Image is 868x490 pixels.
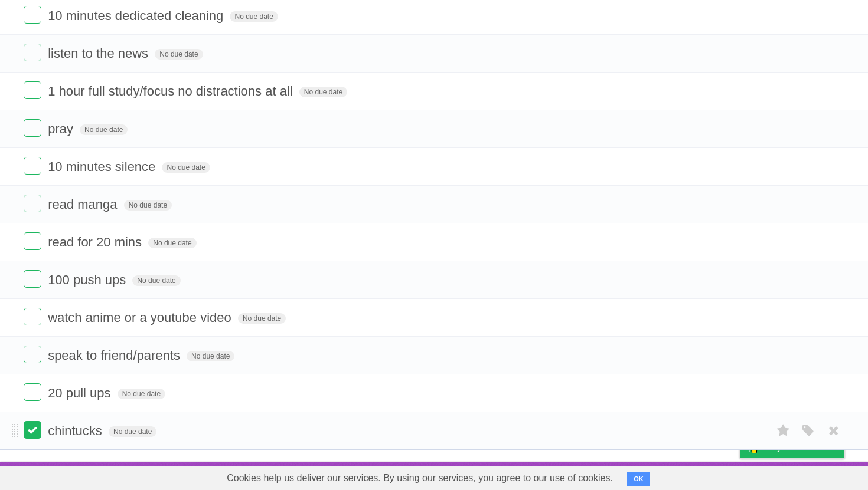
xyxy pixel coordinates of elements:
label: Done [24,6,41,24]
span: No due date [132,275,180,286]
label: Star task [772,421,795,440]
span: 100 push ups [48,272,129,287]
span: No due date [118,389,165,399]
a: Suggest a feature [770,465,844,487]
span: read manga [48,197,120,212]
label: Done [24,44,41,61]
span: No due date [230,11,278,22]
span: watch anime or a youtube video [48,310,234,325]
span: No due date [148,238,196,248]
span: Buy me a coffee [765,437,838,458]
span: No due date [187,351,234,361]
span: Cookies help us deliver our services. By using our services, you agree to our use of cookies. [215,466,625,490]
span: speak to friend/parents [48,348,183,363]
span: No due date [109,426,156,437]
span: 10 minutes silence [48,159,158,174]
span: read for 20 mins [48,235,145,249]
span: No due date [238,313,286,324]
label: Done [24,119,41,137]
label: Done [24,81,41,99]
label: Done [24,421,41,439]
label: Done [24,346,41,363]
span: 10 minutes dedicated cleaning [48,8,226,23]
a: Privacy [725,465,755,487]
button: OK [627,472,650,486]
label: Done [24,270,41,288]
label: Done [24,308,41,325]
span: No due date [299,87,347,97]
span: listen to the news [48,46,151,61]
span: No due date [80,124,128,135]
span: No due date [162,162,210,173]
span: 20 pull ups [48,386,113,400]
label: Done [24,195,41,212]
a: Developers [622,465,670,487]
span: No due date [124,200,172,211]
label: Done [24,157,41,175]
label: Done [24,232,41,250]
a: Terms [684,465,710,487]
span: 1 hour full study/focus no distractions at all [48,84,296,98]
a: About [583,465,608,487]
span: chintucks [48,423,105,438]
label: Done [24,383,41,401]
span: No due date [155,49,203,60]
span: pray [48,121,76,136]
